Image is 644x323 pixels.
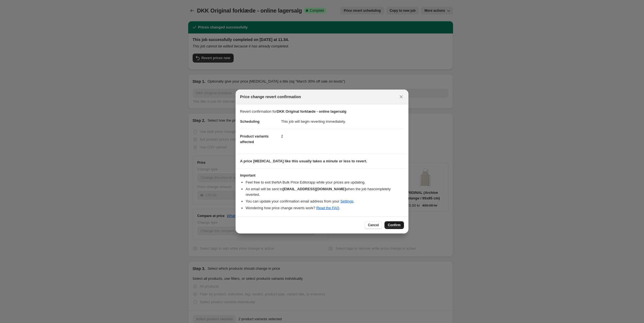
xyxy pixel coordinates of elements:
li: You can update your confirmation email address from your . [246,199,404,204]
a: Settings [340,199,354,203]
h3: Important [240,173,404,178]
span: Price change revert confirmation [240,94,301,100]
p: Revert confirmation for [240,109,404,114]
b: [EMAIL_ADDRESS][DOMAIN_NAME] [283,187,346,191]
li: Wondering how price change reverts work? . [246,205,404,211]
button: Cancel [365,221,382,229]
dd: 2 [281,129,404,144]
b: DKK Original forklæde - online lagersalg [277,109,347,114]
li: An email will be sent to when the job has completely reverted . [246,186,404,197]
button: Confirm [384,221,404,229]
span: Scheduling [240,119,260,124]
span: Product variants affected [240,134,269,144]
li: Feel free to exit the NA Bulk Price Editor app while your prices are updating. [246,180,404,185]
span: Confirm [388,223,401,227]
button: Close [397,93,405,101]
dd: This job will begin reverting immediately. [281,114,404,129]
a: Read the FAQ [316,206,339,210]
span: Cancel [368,223,379,227]
b: A price [MEDICAL_DATA] like this usually takes a minute or less to revert. [240,159,367,163]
